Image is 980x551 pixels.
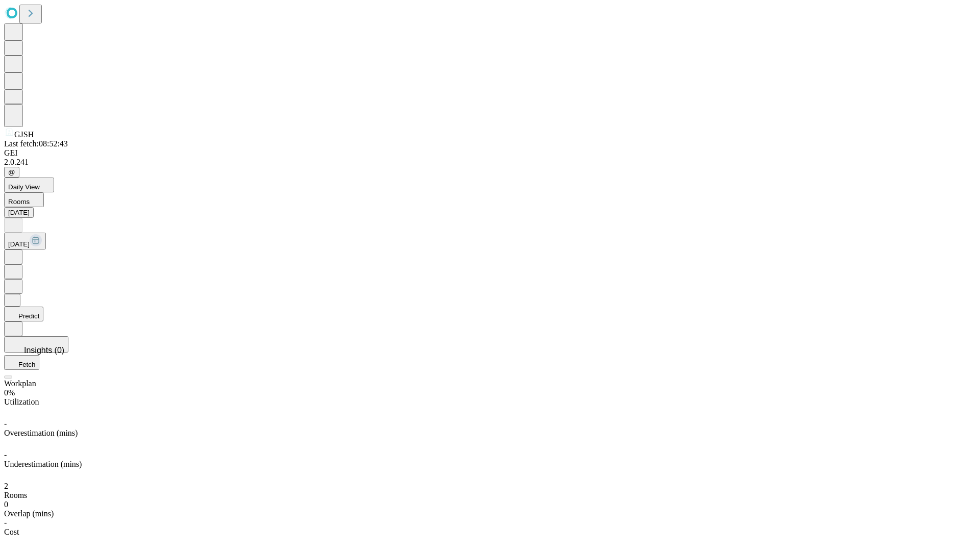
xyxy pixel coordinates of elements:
[8,198,30,206] span: Rooms
[4,355,39,370] button: Fetch
[4,336,68,353] button: Insights (0)
[4,207,34,218] button: [DATE]
[4,139,68,148] span: Last fetch: 08:52:43
[4,307,43,321] button: Predict
[4,167,19,178] button: @
[4,429,78,437] span: Overestimation (mins)
[4,233,46,249] button: [DATE]
[4,158,976,167] div: 2.0.241
[4,528,19,536] span: Cost
[4,500,8,509] span: 0
[8,240,30,248] span: [DATE]
[24,346,64,355] span: Insights (0)
[4,419,7,428] span: -
[4,518,7,527] span: -
[4,192,44,207] button: Rooms
[4,388,15,397] span: 0%
[8,168,15,176] span: @
[4,397,39,406] span: Utilization
[4,379,36,388] span: Workplan
[14,130,34,139] span: GJSH
[4,509,54,518] span: Overlap (mins)
[4,491,27,499] span: Rooms
[8,183,40,191] span: Daily View
[4,482,8,490] span: 2
[4,178,54,192] button: Daily View
[4,148,976,158] div: GEI
[4,460,82,468] span: Underestimation (mins)
[4,450,7,459] span: -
